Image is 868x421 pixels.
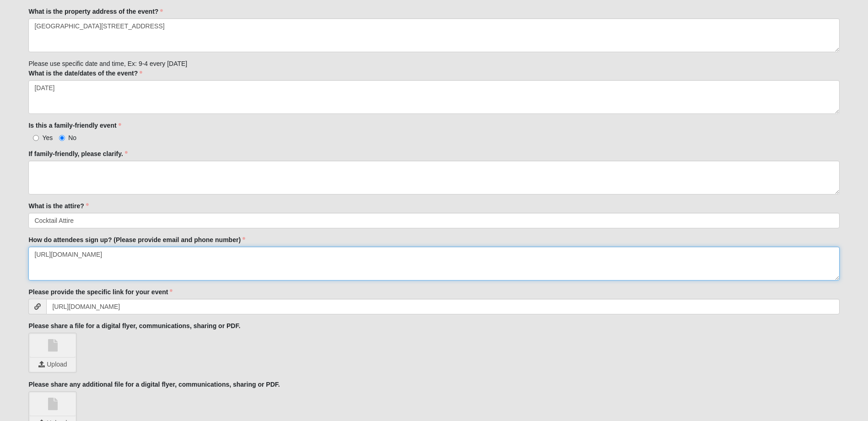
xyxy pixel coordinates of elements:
label: What is the date/dates of the event? [28,69,142,78]
label: How do attendees sign up? (Please provide email and phone number) [28,235,245,244]
span: Yes [42,134,53,141]
span: No [68,134,76,141]
input: Yes [33,135,39,141]
label: Please share a file for a digital flyer, communications, sharing or PDF. [28,321,240,330]
label: Please provide the specific link for your event [28,287,173,297]
label: If family-friendly, please clarify. [28,149,127,158]
input: No [59,135,65,141]
label: Please share any additional file for a digital flyer, communications, sharing or PDF. [28,380,280,389]
label: What is the attire? [28,201,88,210]
label: What is the property address of the event? [28,7,163,16]
label: Is this a family-friendly event [28,121,121,130]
